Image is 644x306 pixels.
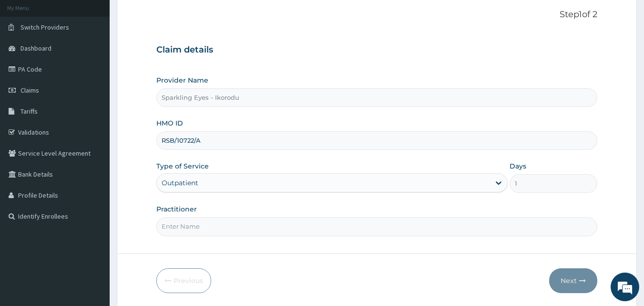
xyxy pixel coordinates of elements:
[156,75,208,85] label: Provider Name
[162,178,198,188] div: Outpatient
[510,161,526,171] label: Days
[20,44,51,53] span: Dashboard
[18,48,39,72] img: d_794563401_company_1708531726252_794563401
[156,161,209,171] label: Type of Service
[5,204,182,238] textarea: Type your message and hit 'Enter'
[156,217,598,236] input: Enter Name
[156,10,598,20] p: Step 1 of 2
[20,86,39,95] span: Claims
[156,118,183,128] label: HMO ID
[156,131,598,150] input: Enter HMO ID
[50,53,160,66] div: Chat with us now
[20,107,38,116] span: Tariffs
[156,45,598,55] h3: Claim details
[156,204,197,214] label: Practitioner
[549,268,597,293] button: Next
[156,5,179,28] div: Minimize live chat window
[55,92,132,189] span: We're online!
[156,268,211,293] button: Previous
[20,23,69,32] span: Switch Providers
